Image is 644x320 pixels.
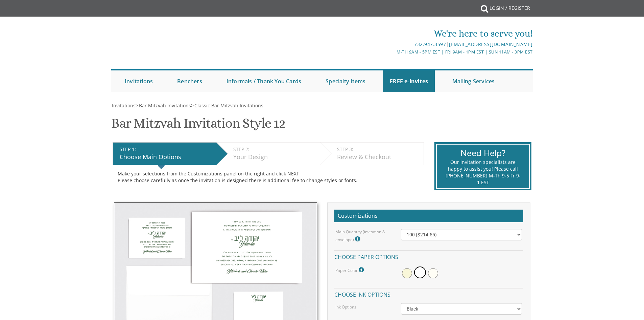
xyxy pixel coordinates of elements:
[252,48,533,56] div: M-Th 9am - 5pm EST | Fri 9am - 1pm EST | Sun 11am - 3pm EST
[319,70,372,92] a: Specialty Items
[220,70,308,92] a: Informals / Thank You Cards
[334,210,523,222] h2: Customizations
[170,70,209,92] a: Benchers
[118,170,419,184] div: Make your selections from the Customizations panel on the right and click NEXT Please choose care...
[445,159,521,186] div: Our invitation specialists are happy to assist you! Please call [PHONE_NUMBER] M-Th 9-5 Fr 9-1 EST
[445,147,521,159] div: Need Help?
[383,70,435,92] a: FREE e-Invites
[335,229,391,243] label: Main Quantity (invitation & envelope)
[191,102,263,109] span: >
[112,102,136,109] span: Invitations
[252,40,533,48] div: |
[414,41,446,47] a: 732.947.3597
[111,116,285,136] h1: Bar Mitzvah Invitation Style 12
[139,102,191,109] span: Bar Mitzvah Invitations
[194,102,263,109] a: Classic Bar Mitzvah Invitations
[233,146,317,153] div: STEP 2:
[233,153,317,162] div: Your Design
[334,288,523,300] h4: Choose ink options
[118,70,160,92] a: Invitations
[194,102,263,109] span: Classic Bar Mitzvah Invitations
[449,41,533,47] a: [EMAIL_ADDRESS][DOMAIN_NAME]
[335,304,356,310] label: Ink Options
[252,27,533,40] div: We're here to serve you!
[138,102,191,109] a: Bar Mitzvah Invitations
[120,153,213,162] div: Choose Main Options
[337,153,420,162] div: Review & Checkout
[335,265,365,274] label: Paper Color
[334,250,523,262] h4: Choose paper options
[446,70,501,92] a: Mailing Services
[111,102,136,109] a: Invitations
[136,102,191,109] span: >
[120,146,213,153] div: STEP 1:
[337,146,420,153] div: STEP 3:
